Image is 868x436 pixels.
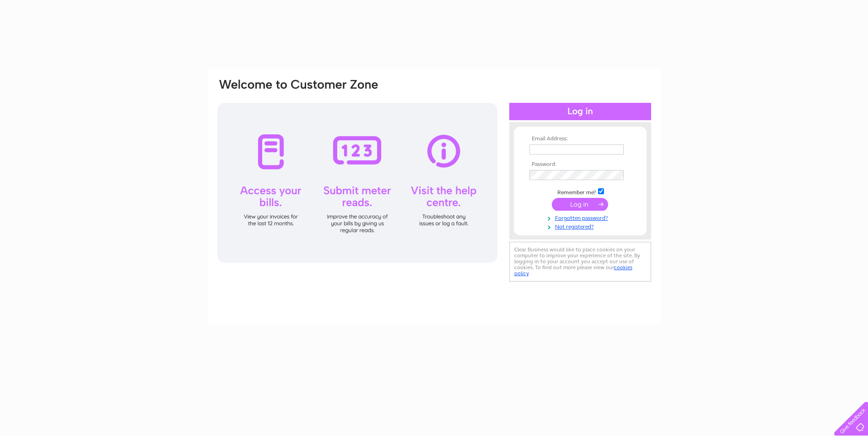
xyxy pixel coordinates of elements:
[552,198,608,211] input: Submit
[527,136,633,142] th: Email Address:
[527,161,633,168] th: Password:
[529,213,633,222] a: Forgotten password?
[509,242,651,282] div: Clear Business would like to place cookies on your computer to improve your experience of the sit...
[514,264,632,276] a: cookies policy
[529,222,633,230] a: Not registered?
[527,187,633,196] td: Remember me?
